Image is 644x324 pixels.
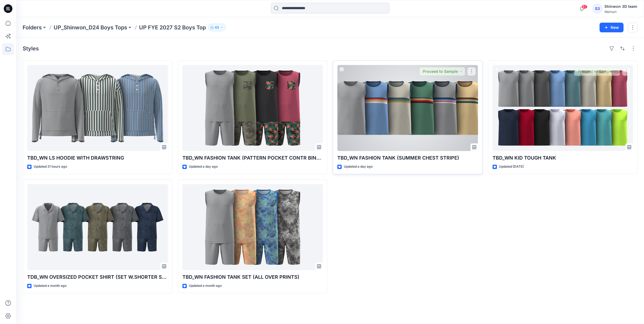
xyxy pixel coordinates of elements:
[23,24,42,31] a: Folders
[189,164,218,170] p: Updated a day ago
[34,283,67,289] p: Updated a month ago
[600,23,624,32] button: New
[182,154,323,162] p: TBD_WN FASHION TANK (PATTERN POCKET CONTR BINDING)
[337,65,478,151] a: TBD_WN FASHION TANK (SUMMER CHEST STRIPE)
[344,164,373,170] p: Updated a day ago
[581,5,587,9] span: 61
[493,154,633,162] p: TBD_WN KID TOUGH TANK
[337,154,478,162] p: TBD_WN FASHION TANK (SUMMER CHEST STRIPE)
[208,24,226,31] button: 43
[27,273,168,281] p: TDB_WN OVERSIZED POCKET SHIRT (SET W.SHORTER SHORTS)
[593,4,602,13] div: S3
[604,10,637,14] div: Walmart
[54,24,127,31] a: UP_Shinwon_D24 Boys Tops
[493,65,633,151] a: TBD_WN KID TOUGH TANK
[23,45,39,52] h4: Styles
[182,65,323,151] a: TBD_WN FASHION TANK (PATTERN POCKET CONTR BINDING)
[27,184,168,270] a: TDB_WN OVERSIZED POCKET SHIRT (SET W.SHORTER SHORTS)
[34,164,67,170] p: Updated 21 hours ago
[189,283,222,289] p: Updated a month ago
[604,3,637,10] div: Shinwon 3D team
[215,25,219,30] p: 43
[182,273,323,281] p: TBD_WN FASHION TANK SET (ALL OVER PRINTS)
[182,184,323,270] a: TBD_WN FASHION TANK SET (ALL OVER PRINTS)
[27,65,168,151] a: TBD_WN LS HOODIE WITH DRAWSTRING
[139,24,206,31] p: UP FYE 2027 S2 Boys Top
[499,164,524,170] p: Updated [DATE]
[27,154,168,162] p: TBD_WN LS HOODIE WITH DRAWSTRING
